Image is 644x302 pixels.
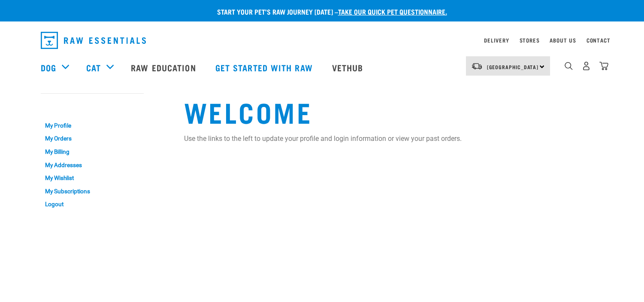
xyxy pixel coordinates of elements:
[41,119,144,132] a: My Profile
[207,50,324,85] a: Get started with Raw
[41,171,144,185] a: My Wishlist
[41,132,144,146] a: My Orders
[338,9,447,13] a: take our quick pet questionnaire.
[184,134,604,144] p: Use the links to the left to update your profile and login information or view your past orders.
[582,61,591,70] img: user.png
[41,32,146,49] img: Raw Essentials Logo
[41,185,144,198] a: My Subscriptions
[324,50,374,85] a: Vethub
[41,102,82,106] a: My Account
[41,159,144,172] a: My Addresses
[599,61,608,70] img: home-icon@2x.png
[587,39,611,42] a: Contact
[184,96,604,127] h1: Welcome
[520,39,540,42] a: Stores
[41,61,56,74] a: Dog
[471,62,483,70] img: van-moving.png
[484,39,509,42] a: Delivery
[34,28,611,52] nav: dropdown navigation
[122,50,206,85] a: Raw Education
[565,62,573,70] img: home-icon-1@2x.png
[550,39,576,42] a: About Us
[487,65,539,68] span: [GEOGRAPHIC_DATA]
[41,145,144,159] a: My Billing
[86,61,101,74] a: Cat
[41,198,144,211] a: Logout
